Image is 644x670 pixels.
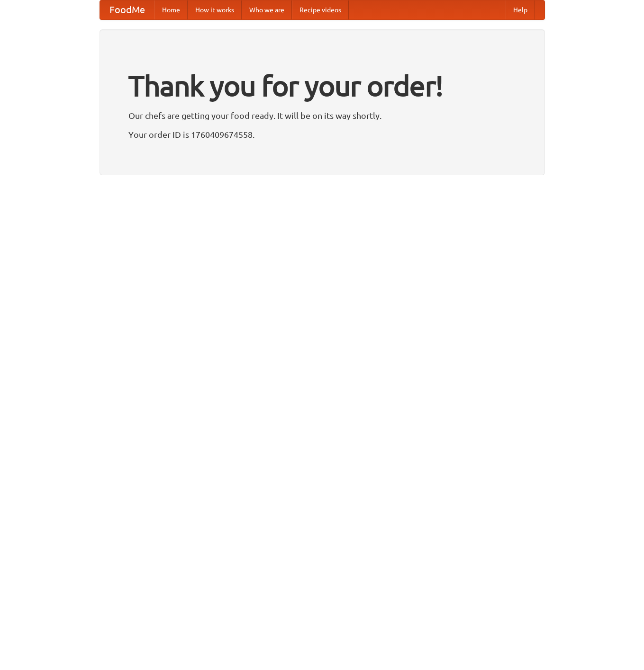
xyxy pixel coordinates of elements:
a: Recipe videos [292,0,349,19]
p: Our chefs are getting your food ready. It will be on its way shortly. [128,108,516,123]
a: How it works [188,0,242,19]
h1: Thank you for your order! [128,63,516,108]
a: FoodMe [100,0,154,19]
p: Your order ID is 1760409674558. [128,127,516,142]
a: Help [506,0,535,19]
a: Home [154,0,188,19]
a: Who we are [242,0,292,19]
